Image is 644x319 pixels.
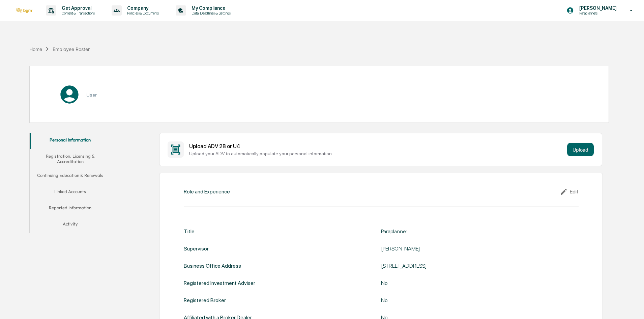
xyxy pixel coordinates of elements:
[567,143,594,156] button: Upload
[30,217,111,233] button: Activity
[184,228,195,235] div: Title
[122,11,162,16] p: Policies & Documents
[186,5,234,11] p: My Compliance
[381,245,550,252] div: [PERSON_NAME]
[574,11,620,16] p: Paraplanners
[30,133,111,233] div: secondary tabs example
[189,151,564,156] div: Upload your ADV to automatically populate your personal information.
[53,46,90,52] div: Employee Roster
[186,11,234,16] p: Data, Deadlines & Settings
[381,280,550,286] div: No
[184,245,209,252] div: Supervisor
[381,228,550,235] div: Paraplanner
[189,143,564,150] div: Upload ADV 2B or U4
[574,5,620,11] p: [PERSON_NAME]
[381,297,550,303] div: No
[30,149,111,168] button: Registration, Licensing & Accreditation
[30,133,111,149] button: Personal Information
[184,188,230,195] div: Role and Experience
[30,185,111,201] button: Linked Accounts
[16,8,32,13] img: logo
[381,263,550,269] div: [STREET_ADDRESS]
[184,280,255,286] div: Registered Investment Adviser
[122,5,162,11] p: Company
[30,201,111,217] button: Reported Information
[56,11,98,16] p: Content & Transactions
[29,46,42,52] div: Home
[86,92,97,98] h3: User
[56,5,98,11] p: Get Approval
[184,297,226,303] div: Registered Broker
[30,168,111,185] button: Continuing Education & Renewals
[560,188,579,196] div: Edit
[184,263,241,269] div: Business Office Address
